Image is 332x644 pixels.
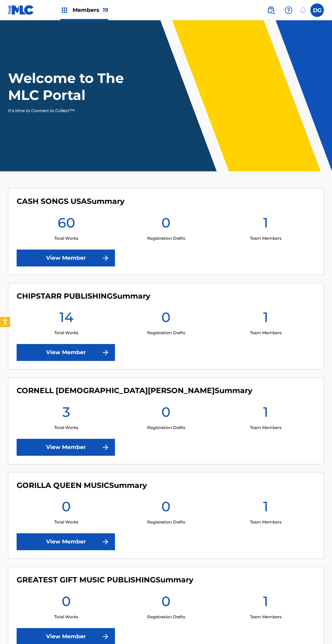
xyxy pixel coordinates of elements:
p: Registration Drafts [147,614,185,620]
a: View Member [17,250,115,266]
h1: 0 [161,498,171,519]
h1: 1 [263,309,268,330]
h1: 1 [263,593,268,614]
h1: 60 [58,214,75,235]
div: Notifications [299,7,306,14]
img: f7272a7cc735f4ea7f67.svg [101,538,110,546]
img: f7272a7cc735f4ea7f67.svg [101,632,110,641]
span: Members [73,6,108,14]
h1: 0 [161,404,171,425]
p: Total Works [54,425,78,431]
h4: CASH SONGS USA [17,197,124,206]
h1: 1 [263,404,268,425]
div: User Menu [310,3,324,17]
p: Team Members [250,235,281,241]
img: help [285,6,293,14]
p: Registration Drafts [147,330,185,336]
p: Team Members [250,519,281,525]
div: Help [282,3,295,17]
iframe: Chat Widget [298,611,332,644]
h1: Welcome to The MLC Portal [8,70,135,104]
img: f7272a7cc735f4ea7f67.svg [101,254,110,262]
p: Team Members [250,425,281,431]
h1: 0 [161,593,171,614]
h1: 1 [263,498,268,519]
span: 19 [103,7,108,13]
a: Public Search [264,3,278,17]
a: View Member [17,344,115,361]
p: Total Works [54,519,78,525]
p: Registration Drafts [147,235,185,241]
img: MLC Logo [8,5,34,15]
img: f7272a7cc735f4ea7f67.svg [101,348,110,357]
h4: GREATEST GIFT MUSIC PUBLISHING [17,575,193,585]
p: Total Works [54,614,78,620]
h1: 0 [161,214,171,235]
h1: 0 [62,498,71,519]
p: Registration Drafts [147,425,185,431]
h1: 1 [263,214,268,235]
h4: CORNELL LUTHER DUPREE [17,386,252,395]
img: search [267,6,275,14]
h4: GORILLA QUEEN MUSIC [17,481,147,490]
a: View Member [17,439,115,456]
h4: CHIPSTARR PUBLISHING [17,292,150,301]
p: Total Works [54,235,78,241]
h1: 0 [62,593,71,614]
p: Team Members [250,330,281,336]
h1: 0 [161,309,171,330]
h1: 14 [59,309,74,330]
h1: 3 [62,404,70,425]
p: Registration Drafts [147,519,185,525]
p: It's time to Connect to Collect™! [8,108,126,114]
a: View Member [17,533,115,550]
p: Team Members [250,614,281,620]
img: Top Rightsholders [60,6,69,14]
img: f7272a7cc735f4ea7f67.svg [101,443,110,451]
p: Total Works [54,330,78,336]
